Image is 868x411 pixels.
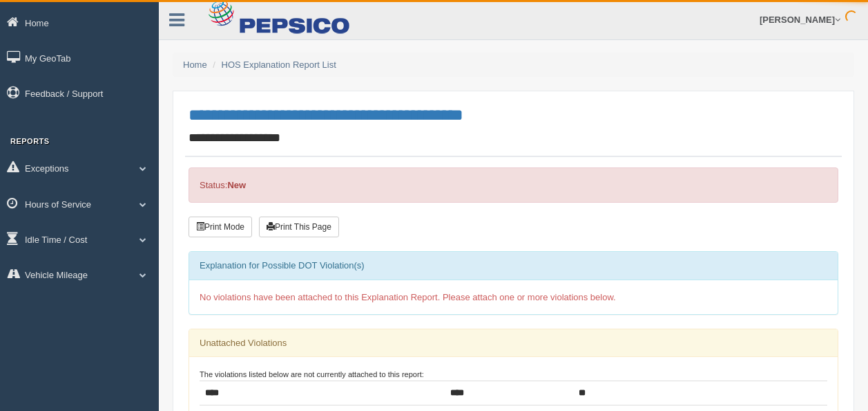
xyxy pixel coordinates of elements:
[189,167,838,203] div: Status:
[189,217,252,237] button: Print Mode
[227,180,246,190] strong: New
[200,370,424,378] small: The violations listed below are not currently attached to this report:
[189,329,838,357] div: Unattached Violations
[189,252,838,280] div: Explanation for Possible DOT Violation(s)
[200,292,616,302] span: No violations have been attached to this Explanation Report. Please attach one or more violations...
[222,60,336,70] a: HOS Explanation Report List
[259,217,339,237] button: Print This Page
[183,60,207,70] a: Home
